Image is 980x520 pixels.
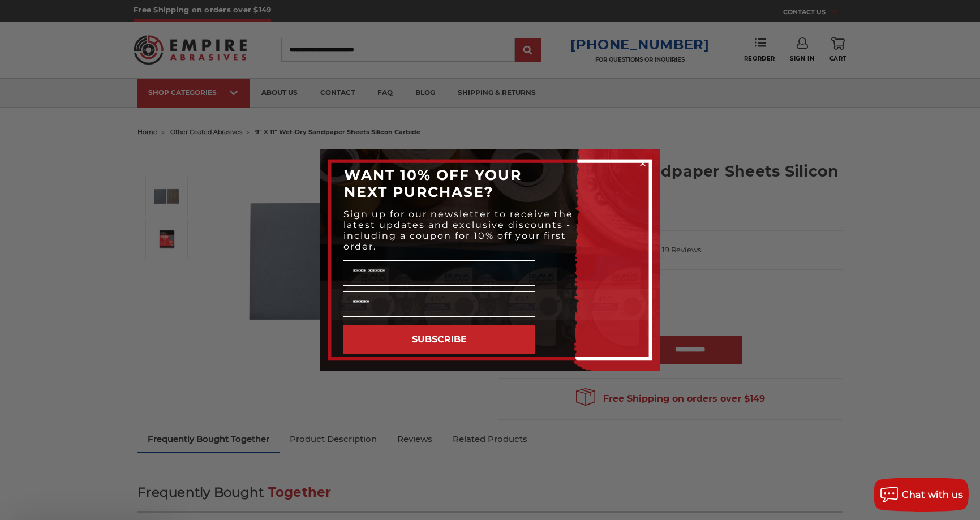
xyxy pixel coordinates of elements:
input: Email [343,291,535,317]
span: Sign up for our newsletter to receive the latest updates and exclusive discounts - including a co... [343,209,573,252]
span: Chat with us [902,489,963,500]
button: Chat with us [874,478,969,512]
button: Close dialog [637,158,648,169]
button: SUBSCRIBE [343,325,535,354]
span: WANT 10% OFF YOUR NEXT PURCHASE? [344,166,522,200]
